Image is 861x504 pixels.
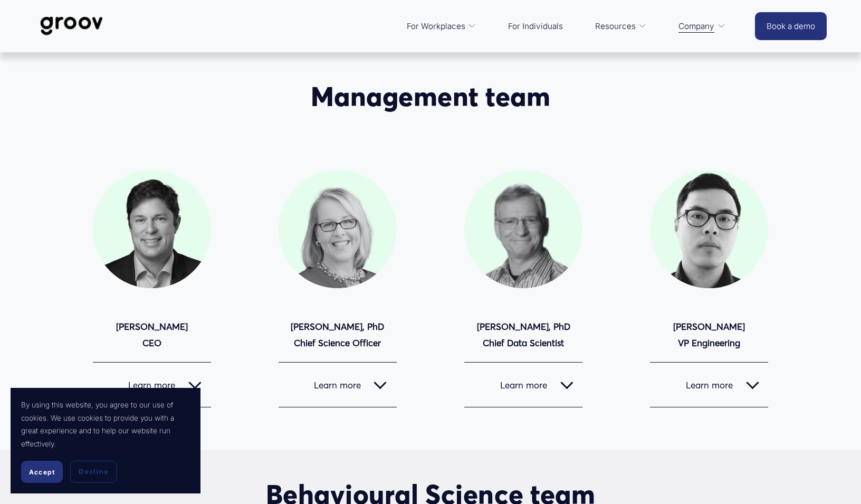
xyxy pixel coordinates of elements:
span: For Workplaces [407,19,465,34]
span: Resources [595,19,636,34]
span: Accept [29,468,55,476]
strong: [PERSON_NAME], PhD Chief Science Officer [291,321,384,348]
strong: [PERSON_NAME] CEO [116,321,188,348]
a: folder dropdown [401,14,482,39]
button: Learn more [464,363,582,407]
button: Decline [70,461,117,483]
a: folder dropdown [673,14,731,39]
button: Learn more [650,363,768,407]
a: Book a demo [755,12,827,40]
p: By using this website, you agree to our use of cookies. We use cookies to provide you with a grea... [21,398,190,450]
button: Learn more [279,363,397,407]
strong: [PERSON_NAME], PhD Chief Data Scientist [477,321,570,348]
span: Learn more [102,379,189,391]
span: Company [678,19,714,34]
a: For Individuals [503,14,568,39]
span: Learn more [288,379,374,391]
h2: Management team [62,80,799,112]
a: folder dropdown [590,14,652,39]
span: Learn more [474,379,560,391]
span: Learn more [659,379,746,391]
strong: [PERSON_NAME] VP Engineering [673,321,745,348]
button: Learn more [93,363,211,407]
span: Decline [79,467,108,477]
img: Groov | Workplace Science Platform | Unlock Performance | Drive Results [34,8,109,43]
section: Cookie banner [11,388,200,493]
button: Accept [21,461,63,483]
